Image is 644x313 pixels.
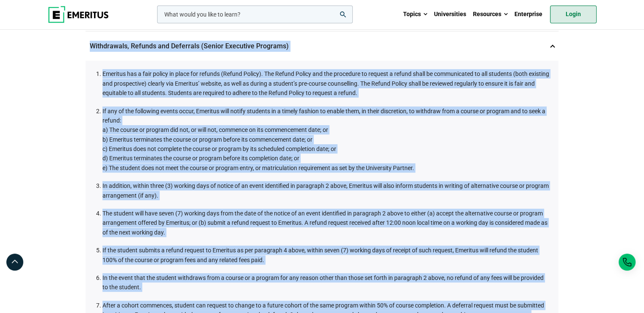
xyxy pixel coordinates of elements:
[102,126,328,133] span: a) The course or program did not, or will not, commence on its commencement date; or
[102,136,312,143] span: b) Emeritus terminates the course or program before its commencement date; or
[157,6,353,23] input: woocommerce-product-search-field-0
[102,246,550,265] li: If the student submits a refund request to Emeritus as per paragraph 4 above, within seven (7) wo...
[102,69,550,98] li: Emeritus has a fair policy in place for refunds (Refund Policy). The Refund Policy and the proced...
[102,106,550,173] li: If any of the following events occur, Emeritus will notify students in a timely fashion to enable...
[102,165,414,171] span: e) The student does not meet the course or program entry, or matriculation requirement as set by ...
[102,145,336,152] span: c) Emeritus does not complete the course or program by its scheduled completion date; or
[102,181,550,200] li: In addition, within three (3) working days of notice of an event identified in paragraph 2 above,...
[102,155,299,162] span: d) Emeritus terminates the course or program before its completion date; or
[102,209,550,237] li: The student will have seven (7) working days from the date of the notice of an event identified i...
[102,273,550,292] li: In the event that the student withdraws from a course or a program for any reason other than thos...
[86,31,558,61] p: Withdrawals, Refunds and Deferrals (Senior Executive Programs)
[550,6,597,23] a: Login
